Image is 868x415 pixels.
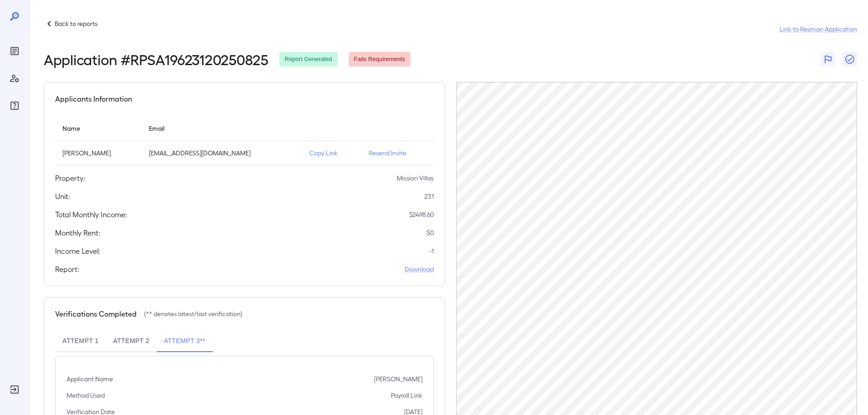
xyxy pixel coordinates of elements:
h5: Unit: [55,191,70,202]
h5: Verifications Completed [55,308,137,319]
p: Resend Invite [369,149,426,158]
p: 231 [424,192,434,201]
h5: Monthly Rent: [55,227,100,238]
p: Copy Link [309,149,354,158]
p: [EMAIL_ADDRESS][DOMAIN_NAME] [149,149,295,158]
span: Fails Requirements [349,55,411,64]
h5: Applicants Information [55,93,132,104]
button: Close Report [842,52,857,67]
button: Attempt 2 [106,330,156,352]
h5: Property: [55,173,85,184]
p: [PERSON_NAME] [374,374,422,384]
th: Name [55,115,142,141]
button: Attempt 3** [157,330,213,352]
p: $ 0 [426,228,434,237]
h5: Total Monthly Income: [55,209,127,220]
p: $ 2498.60 [409,210,434,219]
h5: Report: [55,264,79,275]
p: Applicant Name [67,374,113,384]
div: Log Out [7,382,22,397]
p: [PERSON_NAME] [62,149,134,158]
a: Download [405,265,434,274]
th: Email [142,115,302,141]
button: Flag Report [821,52,835,67]
p: Method Used [67,391,105,400]
h2: Application # RPSA19623120250825 [44,51,268,67]
a: Link to Resman Application [780,25,857,34]
div: Manage Users [7,71,22,86]
div: Reports [7,44,22,58]
p: (** denotes latest/last verification) [144,309,242,318]
h5: Income Level: [55,246,100,256]
p: Mission Villas [397,174,434,183]
span: Report Generated [279,55,338,64]
p: Back to reports [55,19,98,28]
p: -1 [430,246,434,256]
p: Payroll Link [391,391,422,400]
table: simple table [55,115,434,165]
div: FAQ [7,98,22,113]
button: Attempt 1 [55,330,106,352]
